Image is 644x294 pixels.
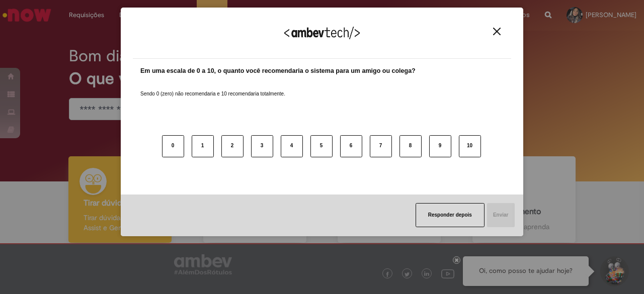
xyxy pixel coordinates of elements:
[140,66,416,76] label: Em uma escala de 0 a 10, o quanto você recomendaria o sistema para um amigo ou colega?
[340,135,362,157] button: 6
[459,135,481,157] button: 10
[221,135,244,157] button: 2
[281,135,303,157] button: 4
[399,135,422,157] button: 8
[310,135,333,157] button: 5
[416,203,485,227] button: Responder depois
[192,135,214,157] button: 1
[429,135,451,157] button: 9
[162,135,184,157] button: 0
[490,27,504,36] button: Close
[140,78,285,97] label: Sendo 0 (zero) não recomendaria e 10 recomendaria totalmente.
[284,27,360,39] img: Logo Ambevtech
[370,135,392,157] button: 7
[251,135,273,157] button: 3
[493,28,501,35] img: Close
